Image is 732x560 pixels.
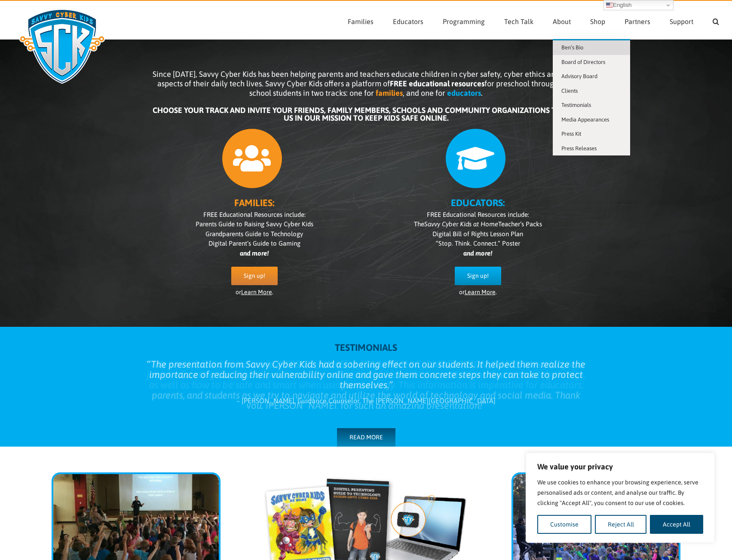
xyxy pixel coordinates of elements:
[349,434,383,441] span: READ MORE
[504,1,533,39] a: Tech Talk
[467,272,489,280] span: Sign up!
[463,250,492,257] i: and more!
[481,88,483,97] span: .
[561,59,605,65] span: Board of Directors
[553,69,630,84] a: Advisory Board
[143,359,590,390] blockquote: The presentation from Savvy Cyber Kids had a sobering effect on our students. It helped them real...
[348,18,374,25] span: Families
[436,240,520,247] span: “Stop. Think. Connect.” Poster
[553,127,630,141] a: Press Kit
[553,84,630,98] a: Clients
[348,1,374,39] a: Families
[455,267,501,285] a: Sign up!
[465,289,496,295] a: Learn More
[153,70,580,97] span: Since [DATE], Savvy Cyber Kids has been helping parents and teachers educate children in cyber sa...
[561,102,591,108] span: Testimonials
[208,240,300,247] span: Digital Parent’s Guide to Gaming
[561,88,578,94] span: Clients
[244,272,265,280] span: Sign up!
[537,477,703,508] p: We use cookies to enhance your browsing experience, serve personalised ads or content, and analys...
[393,18,423,25] span: Educators
[427,211,529,218] span: FREE Educational Resources include:
[297,397,359,405] span: Guidance Counselor
[625,1,650,39] a: Partners
[553,98,630,113] a: Testimonials
[504,18,533,25] span: Tech Talk
[424,220,498,228] i: Savvy Cyber Kids at Home
[205,230,303,237] span: Grandparents Guide to Technology
[650,515,703,534] button: Accept All
[561,44,583,51] span: Ben’s Bio
[670,18,693,25] span: Support
[443,18,485,25] span: Programming
[713,1,719,39] a: Search
[242,397,294,405] span: [PERSON_NAME]
[595,515,647,534] button: Reject All
[241,289,272,295] a: Learn More
[337,428,395,447] a: READ MORE
[236,289,273,295] span: or .
[553,141,630,156] a: Press Releases
[153,106,579,122] b: CHOOSE YOUR TRACK AND INVITE YOUR FRIENDS, FAMILY MEMBERS, SCHOOLS AND COMMUNITY ORGANIZATIONS TO...
[335,342,397,353] strong: TESTIMONIALS
[376,88,403,97] b: families
[561,73,597,79] span: Advisory Board
[625,18,650,25] span: Partners
[13,3,111,89] img: Savvy Cyber Kids Logo
[390,79,484,88] b: FREE educational resources
[561,145,597,152] span: Press Releases
[561,131,581,137] span: Press Kit
[348,1,719,39] nav: Main Menu
[553,55,630,70] a: Board of Directors
[553,40,630,55] a: Ben’s Bio
[553,1,571,39] a: About
[537,462,703,472] p: We value your privacy
[459,289,497,295] span: or .
[240,250,269,257] i: and more!
[537,515,591,534] button: Customise
[561,116,609,123] span: Media Appearances
[231,267,278,285] a: Sign up!
[362,397,496,405] span: The [PERSON_NAME][GEOGRAPHIC_DATA]
[606,2,613,9] img: en
[393,1,423,39] a: Educators
[590,1,605,39] a: Shop
[234,197,274,208] b: FAMILIES:
[553,18,571,25] span: About
[590,18,605,25] span: Shop
[414,220,542,228] span: The Teacher’s Packs
[443,1,485,39] a: Programming
[447,88,481,97] b: educators
[432,230,523,237] span: Digital Bill of Rights Lesson Plan
[451,197,505,208] b: EDUCATORS:
[670,1,693,39] a: Support
[196,220,313,228] span: Parents Guide to Raising Savvy Cyber Kids
[203,211,306,218] span: FREE Educational Resources include:
[403,88,445,97] span: , and one for
[553,113,630,127] a: Media Appearances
